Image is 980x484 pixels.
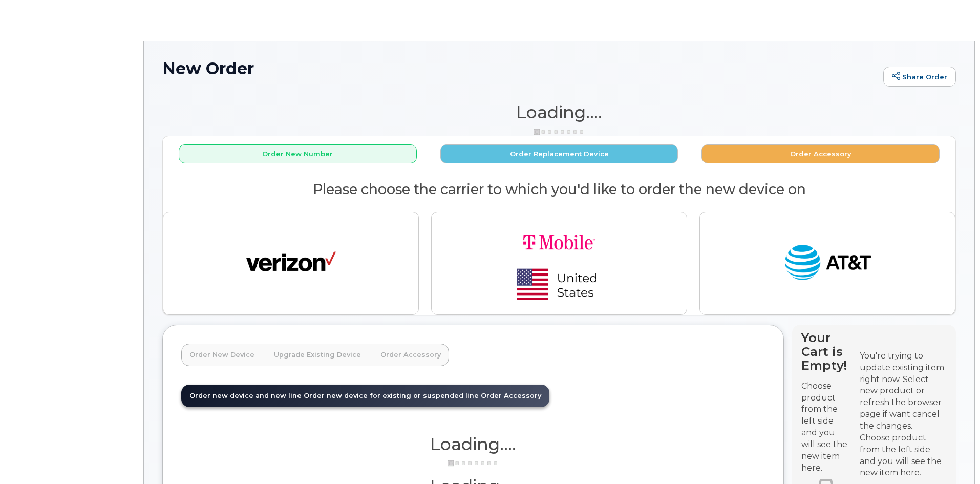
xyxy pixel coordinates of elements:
[372,344,449,366] a: Order Accessory
[304,392,479,399] span: Order new device for existing or suspended line
[801,381,850,474] p: Choose product from the left side and you will see the new item here.
[179,144,417,163] button: Order New Number
[181,344,263,366] a: Order New Device
[883,67,956,87] a: Share Order
[801,331,850,372] h4: Your Cart is Empty!
[181,435,765,453] h1: Loading....
[162,59,878,77] h1: New Order
[701,144,940,163] button: Order Accessory
[266,344,369,366] a: Upgrade Existing Device
[534,128,585,136] img: ajax-loader-3a6953c30dc77f0bf724df975f13086db4f4c1262e45940f03d1251963f1bf2e.gif
[860,350,947,432] div: You're trying to update existing item right now. Select new product or refresh the browser page i...
[783,240,872,286] img: at_t-fb3d24644a45acc70fc72cc47ce214d34099dfd970ee3ae2334e4251f9d920fd.png
[162,103,956,121] h1: Loading....
[246,240,336,286] img: verizon-ab2890fd1dd4a6c9cf5f392cd2db4626a3dae38ee8226e09bcb5c993c4c79f81.png
[487,220,631,306] img: t-mobile-78392d334a420d5b7f0e63d4fa81f6287a21d394dc80d677554bb55bbab1186f.png
[860,432,947,479] div: Choose product from the left side and you will see the new item here.
[189,392,302,399] span: Order new device and new line
[448,459,499,467] img: ajax-loader-3a6953c30dc77f0bf724df975f13086db4f4c1262e45940f03d1251963f1bf2e.gif
[440,144,678,163] button: Order Replacement Device
[163,182,955,197] h2: Please choose the carrier to which you'd like to order the new device on
[481,392,541,399] span: Order Accessory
